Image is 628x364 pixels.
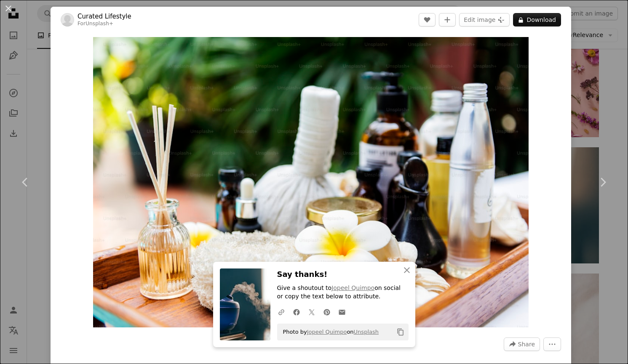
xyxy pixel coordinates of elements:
button: Like [419,13,436,27]
button: More Actions [543,337,561,351]
a: Unsplash [354,329,379,335]
a: Share over email [334,303,350,320]
span: Photo by on [279,325,379,339]
button: Add to Collection [439,13,456,27]
h3: Say thanks! [277,268,409,281]
div: For [77,21,131,27]
a: Unsplash+ [86,21,113,27]
button: Zoom in on this image [93,37,529,327]
img: Go to Curated Lifestyle's profile [61,13,74,27]
button: Share this image [504,337,540,351]
a: Next [577,142,628,223]
img: Spa products massage and body care ***These logos are derived from our own 3D generic designs. Th... [93,37,529,327]
button: Download [513,13,561,27]
button: Edit image [459,13,510,27]
button: Copy to clipboard [393,325,408,339]
p: Give a shoutout to on social or copy the text below to attribute. [277,284,409,301]
span: Share [518,338,535,351]
a: Curated Lifestyle [77,12,131,21]
a: Jopeel Quimpo [307,329,347,335]
a: Jopeel Quimpo [331,284,374,291]
a: Share on Pinterest [319,303,334,320]
a: Share on Facebook [289,303,304,320]
a: Share on Twitter [304,303,319,320]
